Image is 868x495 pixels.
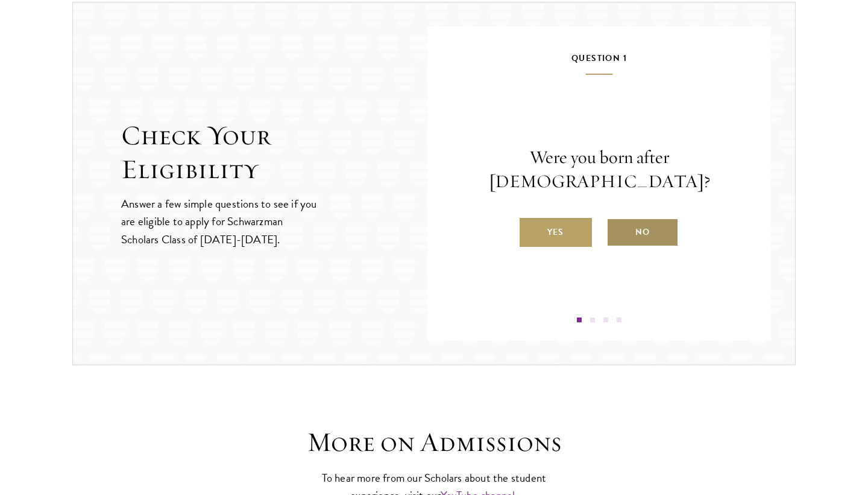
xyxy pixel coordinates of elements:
[464,145,735,194] p: Were you born after [DEMOGRAPHIC_DATA]?
[247,426,621,459] h3: More on Admissions
[520,218,592,247] label: Yes
[121,195,318,247] p: Answer a few simple questions to see if you are eligible to apply for Schwarzman Scholars Class o...
[464,51,735,75] h5: Question 1
[121,119,427,187] h2: Check Your Eligibility
[606,218,679,247] label: No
